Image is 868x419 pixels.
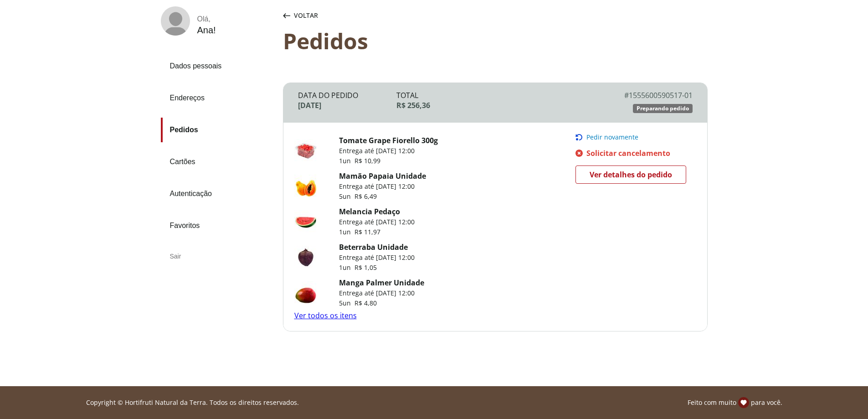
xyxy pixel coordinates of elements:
[281,6,320,25] button: Voltar
[590,168,672,181] span: Ver detalhes do pedido
[294,11,318,20] span: Voltar
[575,134,692,141] button: Pedir novamente
[354,192,377,201] span: R$ 6,49
[161,86,276,110] a: Endereços
[575,148,692,158] a: Solicitar cancelamento
[339,146,438,155] p: Entrega até [DATE] 12:00
[688,397,782,408] p: Feito com muito para você.
[339,242,408,252] a: Beterraba Unidade
[294,310,357,321] a: Ver todos os itens
[354,263,377,272] span: R$ 1,05
[283,28,708,53] div: Pedidos
[339,217,415,227] p: Entrega até [DATE] 12:00
[339,263,354,272] span: 1 un
[594,90,693,100] div: # 1555600590517-01
[354,156,380,165] span: R$ 10,99
[161,245,276,267] div: Sair
[339,207,400,217] a: Melancia Pedaço
[161,54,276,78] a: Dados pessoais
[294,175,317,197] img: Mamão Papaia Unidade
[161,150,276,174] a: Cartões
[354,228,380,236] span: R$ 11,97
[339,182,426,191] p: Entrega até [DATE] 12:00
[339,299,354,307] span: 5 un
[4,397,864,408] div: Linha de sessão
[339,171,426,181] a: Mamão Papaia Unidade
[161,181,276,206] a: Autenticação
[197,15,216,23] div: Olá ,
[339,278,424,288] a: Manga Palmer Unidade
[738,397,749,408] img: amor
[298,100,397,110] div: [DATE]
[294,210,317,233] img: Melancia Pedaço
[339,192,354,201] span: 5 un
[396,100,594,110] div: R$ 256,36
[575,166,686,184] a: Ver detalhes do pedido
[294,139,317,162] img: Tomate Grape Fiorello 300g
[586,134,638,141] span: Pedir novamente
[294,246,317,269] img: Beterraba Unidade
[339,289,424,298] p: Entrega até [DATE] 12:00
[298,90,397,100] div: Data do Pedido
[294,281,317,304] img: Manga Palmer Unidade
[339,156,354,165] span: 1 un
[339,253,415,262] p: Entrega até [DATE] 12:00
[161,118,276,142] a: Pedidos
[637,105,689,112] span: Preparando pedido
[86,398,299,407] p: Copyright © Hortifruti Natural da Terra. Todos os direitos reservados.
[354,299,377,307] span: R$ 4,80
[396,90,594,100] div: Total
[161,213,276,238] a: Favoritos
[586,148,670,158] span: Solicitar cancelamento
[197,25,216,36] div: Ana !
[339,228,354,236] span: 1 un
[339,135,438,145] a: Tomate Grape Fiorello 300g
